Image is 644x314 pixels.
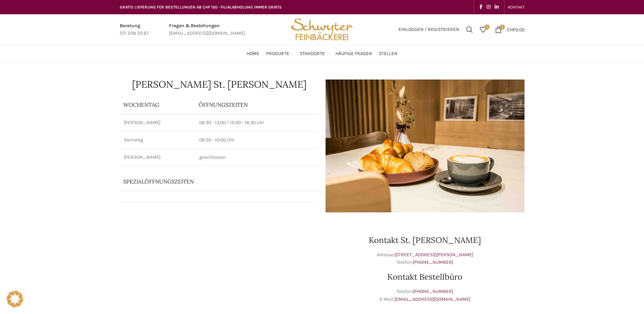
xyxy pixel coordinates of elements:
a: Site logo [289,26,355,32]
span: CHF [507,27,515,32]
a: 0 [476,23,490,36]
h2: Kontakt St. [PERSON_NAME] [326,236,525,244]
a: Facebook social link [477,2,484,12]
p: Telefon: E-Mail: [326,288,525,303]
p: geschlossen [199,154,314,161]
span: GRATIS LIEFERUNG FÜR BESTELLUNGEN AB CHF 150 - FILIALABHOLUNG IMMER GRATIS [120,5,282,10]
span: 0 [484,24,490,30]
p: Wochentag [123,101,192,108]
a: [EMAIL_ADDRESS][DOMAIN_NAME] [394,296,471,302]
p: Adresse: Telefon: [326,251,525,266]
span: Standorte [300,51,325,57]
div: Secondary navigation [504,0,528,14]
div: Meine Wunschliste [476,23,490,36]
a: Infobox link [169,22,245,37]
a: Häufige Fragen [335,47,372,60]
bdi: 0.00 [507,27,525,32]
a: Linkedin social link [493,2,501,12]
a: 0 CHF0.00 [492,23,528,36]
img: Bäckerei Schwyter [289,14,355,45]
a: [PHONE_NUMBER] [413,289,453,294]
div: Main navigation [116,47,528,60]
a: Infobox link [120,22,149,37]
a: Produkte [266,47,293,60]
p: ÖFFNUNGSZEITEN [199,101,315,108]
a: Stellen [379,47,398,60]
h2: Kontakt Bestellbüro [326,273,525,281]
span: Home [246,51,259,57]
p: [PERSON_NAME] [124,154,191,161]
a: [PHONE_NUMBER] [413,259,453,265]
p: Samstag [124,137,191,143]
p: 06:30 - 13:00 / 15:00 - 18:30 Uhr [199,119,314,126]
a: Home [246,47,259,60]
span: Einloggen / Registrieren [399,27,459,32]
a: [STREET_ADDRESS][PERSON_NAME] [394,252,473,258]
a: Standorte [300,47,329,60]
p: Spezialöffnungszeiten [123,178,296,185]
span: Produkte [266,51,289,57]
p: 06:30 - 10:00 Uhr [199,137,314,143]
a: Suchen [463,23,476,36]
span: Stellen [379,51,398,57]
p: [PERSON_NAME] [124,119,191,126]
a: KONTAKT [508,0,525,14]
span: 0 [500,24,505,30]
h1: [PERSON_NAME] St. [PERSON_NAME] [120,80,319,89]
a: Einloggen / Registrieren [395,23,463,36]
span: KONTAKT [508,5,525,10]
span: Häufige Fragen [335,51,372,57]
a: Instagram social link [484,2,493,12]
